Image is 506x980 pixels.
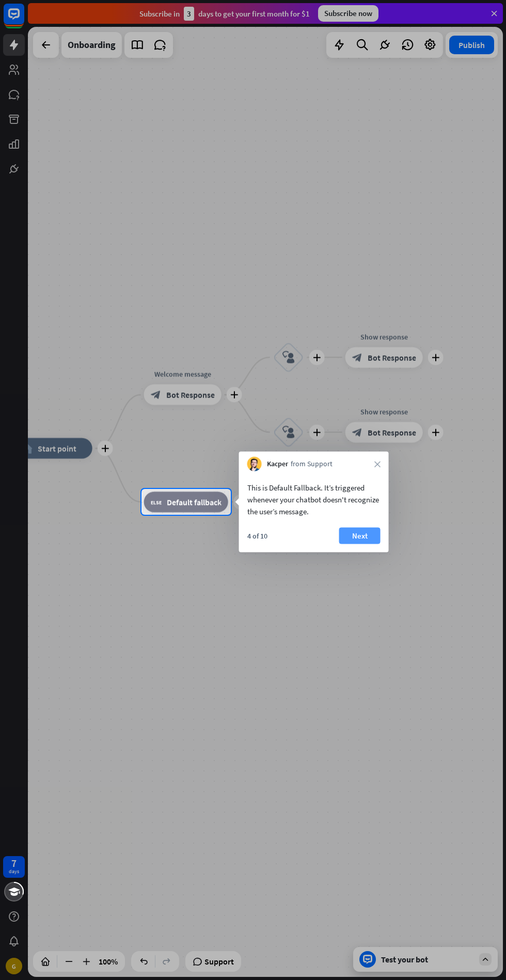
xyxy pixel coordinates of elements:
[247,482,381,517] div: This is Default Fallback. It’s triggered whenever your chatbot doesn't recognize the user’s message.
[267,459,288,469] span: Kacper
[167,497,222,507] span: Default fallback
[151,497,162,507] i: block_fallback
[8,4,39,35] button: Open LiveChat chat widget
[339,528,381,544] button: Next
[291,459,333,469] span: from Support
[247,531,267,541] div: 4 of 10
[374,461,381,467] i: close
